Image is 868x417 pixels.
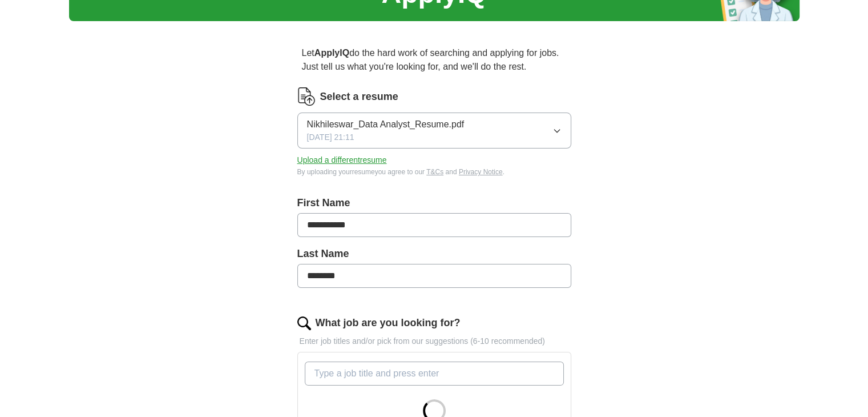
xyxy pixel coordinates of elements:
img: CV Icon [297,87,316,106]
input: Type a job title and press enter [305,362,564,386]
label: Select a resume [320,89,398,105]
button: Upload a differentresume [297,154,387,166]
div: By uploading your resume you agree to our and . [297,167,571,177]
p: Enter job titles and/or pick from our suggestions (6-10 recommended) [297,335,571,347]
label: Last Name [297,246,571,262]
p: Let do the hard work of searching and applying for jobs. Just tell us what you're looking for, an... [297,42,571,78]
span: [DATE] 21:11 [307,131,354,143]
a: Privacy Notice [459,168,503,176]
button: Nikhileswar_Data Analyst_Resume.pdf[DATE] 21:11 [297,113,571,149]
span: Nikhileswar_Data Analyst_Resume.pdf [307,118,465,131]
label: First Name [297,195,571,211]
label: What job are you looking for? [316,315,461,331]
img: search.png [297,316,311,330]
a: T&Cs [426,168,443,176]
strong: ApplyIQ [314,48,349,58]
